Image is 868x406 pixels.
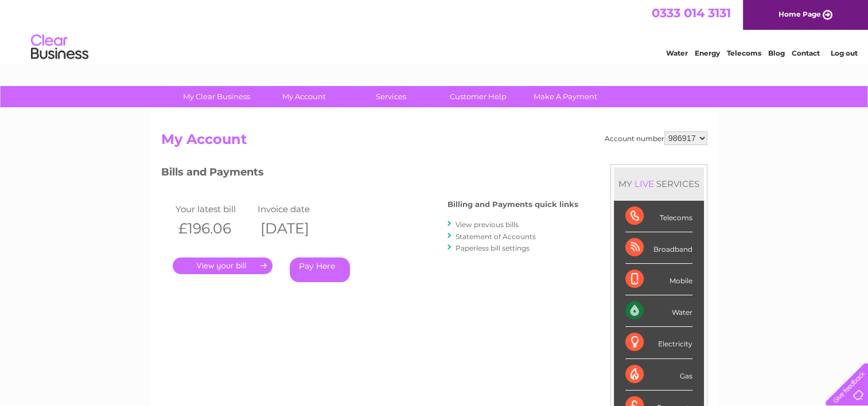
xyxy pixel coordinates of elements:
[727,49,761,57] a: Telecoms
[456,220,519,229] a: View previous bills
[164,6,706,56] div: Clear Business is a trading name of Verastar Limited (registered in [GEOGRAPHIC_DATA] No. 3667643...
[625,295,692,327] div: Water
[666,49,688,57] a: Water
[161,131,707,153] h2: My Account
[652,6,731,20] a: 0333 014 3131
[161,164,578,184] h3: Bills and Payments
[768,49,785,57] a: Blog
[256,86,351,107] a: My Account
[447,200,578,209] h4: Billing and Payments quick links
[169,86,264,107] a: My Clear Business
[830,49,857,57] a: Log out
[792,49,820,57] a: Contact
[625,359,692,391] div: Gas
[344,86,438,107] a: Services
[173,217,255,240] th: £196.06
[625,264,692,295] div: Mobile
[173,257,273,274] a: .
[632,178,656,189] div: LIVE
[255,201,337,217] td: Invoice date
[431,86,526,107] a: Customer Help
[255,217,337,240] th: [DATE]
[625,232,692,264] div: Broadband
[30,30,89,65] img: logo.png
[173,201,255,217] td: Your latest bill
[625,327,692,358] div: Electricity
[456,232,536,241] a: Statement of Accounts
[695,49,720,57] a: Energy
[456,244,530,252] a: Paperless bill settings
[605,131,707,145] div: Account number
[518,86,613,107] a: Make A Payment
[614,167,704,200] div: MY SERVICES
[625,201,692,232] div: Telecoms
[290,257,350,282] a: Pay Here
